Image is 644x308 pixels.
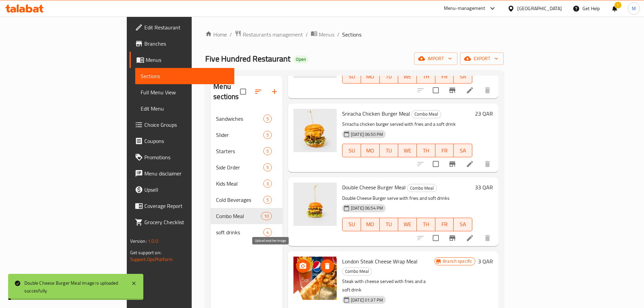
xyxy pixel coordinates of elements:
[479,230,496,246] button: delete
[243,30,303,39] span: Restaurants management
[319,30,334,39] span: Menus
[407,184,437,192] div: Combo Meal
[364,219,377,229] span: MO
[435,144,454,157] button: FR
[264,116,271,122] span: 5
[342,277,434,294] p: Steak with cheese served with fries and a soft drink
[342,194,472,203] p: Double Cheese Burger serve with fries and soft drinks
[141,88,229,96] span: Full Menu View
[348,205,386,211] span: [DATE] 06:54 PM
[342,30,361,39] span: Sections
[398,218,417,231] button: WE
[293,55,309,64] div: Open
[24,279,124,294] div: Double Cheese Burger Meal image is uploaded succesfully
[337,30,339,39] li: /
[414,52,457,65] button: import
[361,144,380,157] button: MO
[235,30,303,39] a: Restaurants management
[438,219,451,229] span: FR
[475,183,493,192] h6: 33 QAR
[456,146,470,156] span: SA
[380,218,398,231] button: TU
[135,100,234,117] a: Edit Menu
[466,54,498,63] span: export
[216,131,263,139] span: Slider
[144,169,229,177] span: Menu disclaimer
[263,131,272,139] div: items
[380,144,398,157] button: TU
[211,127,283,143] div: Slider5
[148,237,158,245] span: 1.0.0
[456,72,470,81] span: SA
[380,70,398,84] button: TU
[420,146,433,156] span: TH
[144,137,229,145] span: Coupons
[130,237,147,245] span: Version:
[293,257,337,300] img: London Steak Cheese Wrap Meal
[444,156,460,172] button: Branch-specific-item
[129,117,234,133] a: Choice Groups
[398,144,417,157] button: WE
[454,144,472,157] button: SA
[479,82,496,98] button: delete
[412,110,441,118] span: Combo Meal
[144,202,229,210] span: Coverage Report
[382,146,396,156] span: TU
[211,208,283,224] div: Combo Meal10
[141,104,229,113] span: Edit Menu
[130,248,161,257] span: Get support on:
[129,19,234,35] a: Edit Restaurant
[345,72,358,81] span: SU
[144,186,229,194] span: Upsell
[429,231,443,245] span: Select to update
[478,257,493,266] h6: 3 QAR
[420,72,433,81] span: TH
[264,181,271,187] span: 3
[440,258,475,264] span: Branch specific
[342,256,418,266] span: London Steak Cheese Wrap Meal
[306,30,308,39] li: /
[401,72,414,81] span: WE
[429,83,443,97] span: Select to update
[348,297,386,303] span: [DATE] 01:37 PM
[420,219,433,229] span: TH
[296,259,310,273] button: upload picture
[444,82,460,98] button: Branch-specific-item
[398,70,417,84] button: WE
[129,165,234,182] a: Menu disclaimer
[211,175,283,192] div: Kids Meal3
[475,109,493,118] h6: 23 QAR
[382,219,396,229] span: TU
[456,219,470,229] span: SA
[417,70,435,84] button: TH
[211,159,283,175] div: Side Order5
[129,52,234,68] a: Menus
[129,198,234,214] a: Coverage Report
[342,120,472,128] p: Sriracha chicken burger served with fries and a soft drink
[129,182,234,198] a: Upsell
[264,132,271,138] span: 5
[345,146,358,156] span: SU
[144,23,229,31] span: Edit Restaurant
[263,147,272,155] div: items
[293,183,337,226] img: Double Cheese Burger Meal
[211,192,283,208] div: Cold Beverages5
[320,259,334,273] button: delete image
[263,196,272,204] div: items
[250,84,266,100] span: Sort sections
[266,84,283,100] button: Add section
[342,218,361,231] button: SU
[129,133,234,149] a: Coupons
[438,146,451,156] span: FR
[144,153,229,161] span: Promotions
[129,35,234,52] a: Branches
[466,86,474,94] a: Edit menu item
[216,228,263,236] span: soft drinks
[444,230,460,246] button: Branch-specific-item
[216,115,263,123] span: Sandwiches
[454,70,472,84] button: SA
[205,51,290,66] span: Five Hundred Restaurant
[205,30,504,39] nav: breadcrumb
[479,156,496,172] button: delete
[216,180,263,188] span: Kids Meal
